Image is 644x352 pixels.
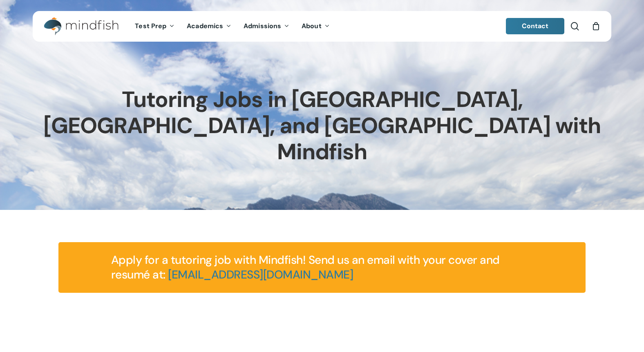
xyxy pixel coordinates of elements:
[181,23,237,30] a: Academics
[187,22,223,30] span: Academics
[237,23,295,30] a: Admissions
[591,22,600,31] a: Cart
[244,22,281,30] span: Admissions
[111,252,500,282] span: Apply for a tutoring job with Mindfish! Send us an email with your cover and resumé at:
[295,23,336,30] a: About
[522,22,549,30] span: Contact
[43,85,601,166] span: Tutoring Jobs in [GEOGRAPHIC_DATA], [GEOGRAPHIC_DATA], and [GEOGRAPHIC_DATA] with Mindfish
[33,11,611,42] header: Main Menu
[135,22,166,30] span: Test Prep
[129,23,181,30] a: Test Prep
[302,22,322,30] span: About
[129,11,335,42] nav: Main Menu
[506,18,565,34] a: Contact
[168,267,353,282] a: [EMAIL_ADDRESS][DOMAIN_NAME]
